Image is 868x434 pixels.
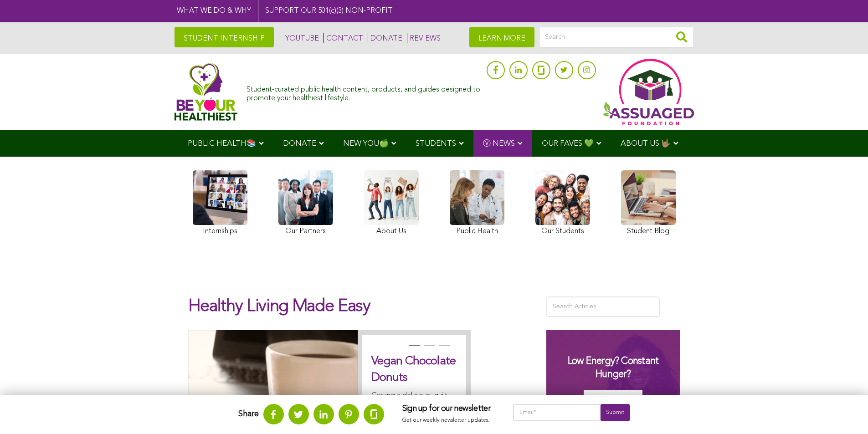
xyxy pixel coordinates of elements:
[324,33,363,43] a: CONTACT
[407,33,441,43] a: REVIEWS
[601,404,630,421] input: Submit
[247,81,482,103] div: Student-curated public health content, products, and guides designed to promote your healthiest l...
[513,404,601,421] input: Email*
[424,345,433,354] button: 2 of 3
[175,130,694,157] div: Navigation Menu
[555,355,671,381] h3: Low Energy? Constant Hunger?
[402,416,495,426] p: Get our weekly newsletter updates.
[371,353,457,386] h2: Vegan Chocolate Donuts
[584,390,642,408] img: Get Your Guide
[603,59,694,125] img: Assuaged App
[283,33,319,43] a: YOUTUBE
[621,140,671,148] span: ABOUT US 🤟🏽
[542,140,594,148] span: OUR FAVES 💚
[822,390,868,434] iframe: Chat Widget
[238,410,259,418] strong: Share
[175,27,274,47] a: STUDENT INTERNSHIP
[539,27,694,47] input: Search
[546,296,660,317] input: Search Articles...
[188,140,256,148] span: PUBLIC HEALTH📚
[343,140,389,148] span: NEW YOU🍏
[483,140,515,148] span: Ⓥ NEWS
[370,409,377,419] img: glassdoor.svg
[402,404,495,414] h3: Sign up for our newsletter
[283,140,316,148] span: DONATE
[538,66,544,75] img: glassdoor
[439,345,448,354] button: 3 of 3
[469,27,534,47] a: LEARN MORE
[188,296,533,326] h1: Healthy Living Made Easy
[409,345,418,354] button: 1 of 3
[416,140,456,148] span: STUDENTS
[368,33,402,43] a: DONATE
[175,63,238,121] img: Assuaged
